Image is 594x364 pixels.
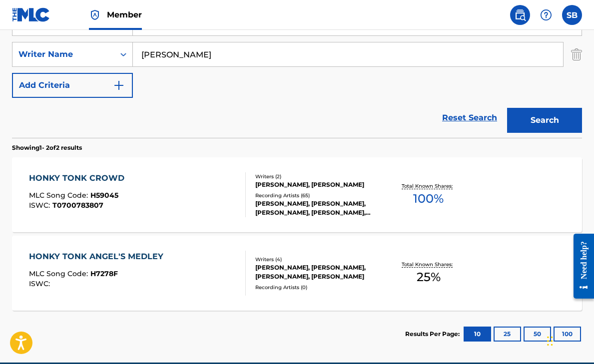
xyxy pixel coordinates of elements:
div: Help [536,5,556,25]
a: Reset Search [437,107,502,129]
span: 100 % [413,190,444,208]
button: 10 [464,327,491,342]
button: Search [507,108,582,133]
span: ISWC : [29,279,52,288]
img: Delete Criterion [571,42,582,67]
p: Showing 1 - 2 of 2 results [12,143,82,152]
a: Public Search [510,5,530,25]
span: ISWC : [29,201,52,210]
a: HONKY TONK CROWDMLC Song Code:H59045ISWC:T0700783807Writers (2)[PERSON_NAME], [PERSON_NAME]Record... [12,157,582,232]
img: Top Rightsholder [89,9,101,21]
p: Total Known Shares: [402,261,455,268]
p: Results Per Page: [405,330,462,339]
span: MLC Song Code : [29,191,90,200]
div: Recording Artists ( 0 ) [255,284,381,291]
span: Member [107,9,142,20]
span: H59045 [90,191,118,200]
iframe: Chat Widget [544,316,594,364]
div: [PERSON_NAME], [PERSON_NAME] [255,180,381,189]
a: HONKY TONK ANGEL'S MEDLEYMLC Song Code:H7278FISWC:Writers (4)[PERSON_NAME], [PERSON_NAME], [PERSO... [12,236,582,311]
div: Writers ( 4 ) [255,256,381,263]
div: Drag [547,326,553,356]
button: 50 [524,327,551,342]
span: 25 % [417,268,441,286]
span: T0700783807 [52,201,103,210]
div: HONKY TONK CROWD [29,172,129,184]
div: [PERSON_NAME], [PERSON_NAME], [PERSON_NAME], [PERSON_NAME], [PERSON_NAME] [255,199,381,217]
p: Total Known Shares: [402,182,455,190]
div: Writers ( 2 ) [255,173,381,180]
img: MLC Logo [12,7,50,22]
div: HONKY TONK ANGEL'S MEDLEY [29,251,168,263]
iframe: Resource Center [566,225,594,308]
img: search [514,9,526,21]
div: [PERSON_NAME], [PERSON_NAME], [PERSON_NAME], [PERSON_NAME] [255,263,381,281]
img: 9d2ae6d4665cec9f34b9.svg [113,79,125,91]
div: User Menu [562,5,582,25]
button: Add Criteria [12,73,133,98]
img: help [540,9,552,21]
form: Search Form [12,11,582,138]
span: MLC Song Code : [29,269,90,278]
div: Writer Name [18,48,108,60]
div: Recording Artists ( 65 ) [255,192,381,199]
button: 25 [494,327,521,342]
span: H7278F [90,269,118,278]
